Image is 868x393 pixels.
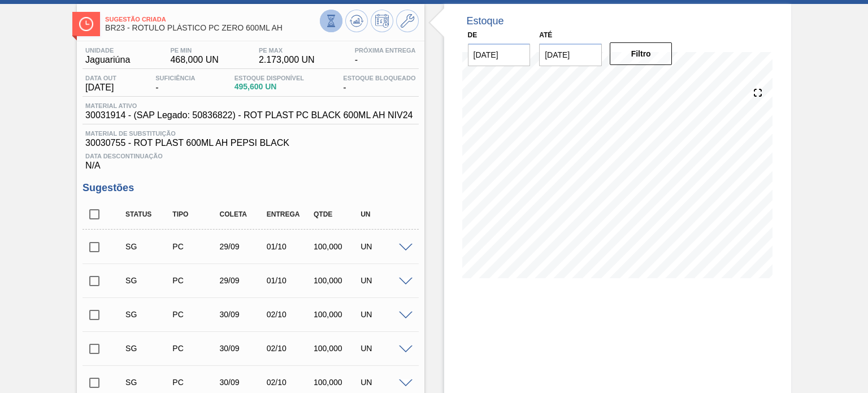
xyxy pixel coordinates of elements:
[170,310,221,319] div: Pedido de Compra
[170,378,221,387] div: Pedido de Compra
[83,148,418,171] div: N/A
[79,17,93,31] img: Ícone
[85,102,413,109] span: Material ativo
[264,276,315,285] div: 01/10/2025
[123,210,174,218] div: Status
[264,210,315,218] div: Entrega
[85,130,415,137] span: Material de Substituição
[217,378,268,387] div: 30/09/2025
[170,344,221,353] div: Pedido de Compra
[610,42,672,65] button: Filtro
[105,16,319,23] span: Sugestão Criada
[539,31,552,39] label: Até
[320,10,342,32] button: Visão Geral dos Estoques
[170,242,221,251] div: Pedido de Compra
[123,276,174,285] div: Sugestão Criada
[358,344,409,353] div: UN
[123,310,174,319] div: Sugestão Criada
[217,242,268,251] div: 29/09/2025
[170,55,218,65] span: 468,000 UN
[123,344,174,353] div: Sugestão Criada
[340,75,418,93] div: -
[311,310,362,319] div: 100,000
[170,276,221,285] div: Pedido de Compra
[85,47,130,54] span: Unidade
[85,110,413,120] span: 30031914 - (SAP Legado: 50836822) - ROT PLAST PC BLACK 600ML AH NIV24
[355,47,416,54] span: Próxima Entrega
[468,44,531,66] input: dd/mm/yyyy
[468,31,478,39] label: De
[539,44,602,66] input: dd/mm/yyyy
[358,242,409,251] div: UN
[217,310,268,319] div: 30/09/2025
[217,344,268,353] div: 30/09/2025
[85,153,415,159] span: Data Descontinuação
[352,47,419,65] div: -
[264,344,315,353] div: 02/10/2025
[264,310,315,319] div: 02/10/2025
[311,344,362,353] div: 100,000
[396,10,419,32] button: Ir ao Master Data / Geral
[264,242,315,251] div: 01/10/2025
[217,276,268,285] div: 29/09/2025
[264,378,315,387] div: 02/10/2025
[371,10,393,32] button: Programar Estoque
[85,75,116,81] span: Data out
[358,276,409,285] div: UN
[217,210,268,218] div: Coleta
[85,83,116,93] span: [DATE]
[311,276,362,285] div: 100,000
[358,310,409,319] div: UN
[311,242,362,251] div: 100,000
[311,210,362,218] div: Qtde
[358,210,409,218] div: UN
[259,47,315,54] span: PE MAX
[345,10,368,32] button: Atualizar Gráfico
[311,378,362,387] div: 100,000
[85,55,130,65] span: Jaguariúna
[85,138,415,148] span: 30030755 - ROT PLAST 600ML AH PEPSI BLACK
[343,75,415,81] span: Estoque Bloqueado
[170,210,221,218] div: Tipo
[235,75,304,81] span: Estoque Disponível
[123,378,174,387] div: Sugestão Criada
[83,182,418,194] h3: Sugestões
[235,83,304,91] span: 495,600 UN
[467,15,504,27] div: Estoque
[155,75,195,81] span: Suficiência
[170,47,218,54] span: PE MIN
[123,242,174,251] div: Sugestão Criada
[105,24,319,32] span: BR23 - RÓTULO PLÁSTICO PC ZERO 600ML AH
[153,75,198,93] div: -
[358,378,409,387] div: UN
[259,55,315,65] span: 2.173,000 UN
